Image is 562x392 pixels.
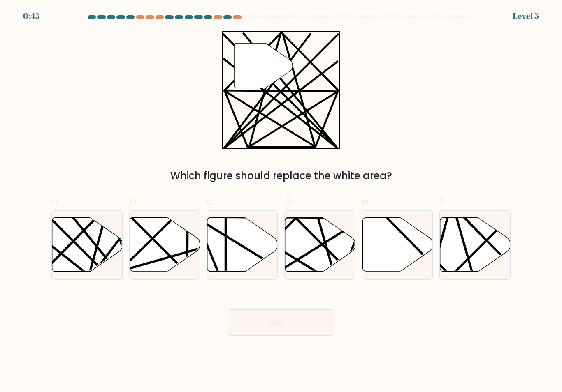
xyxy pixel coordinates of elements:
span: a. [51,194,61,210]
div: 0:45 [23,10,40,22]
span: d. [284,194,294,210]
span: c. [207,194,216,210]
div: Level 5 [513,10,539,22]
button: Next [228,309,334,336]
div: Which figure should replace the white area? [56,168,506,183]
span: e. [362,194,371,210]
g: " [234,43,293,88]
span: b. [129,194,139,210]
span: f. [439,194,445,210]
